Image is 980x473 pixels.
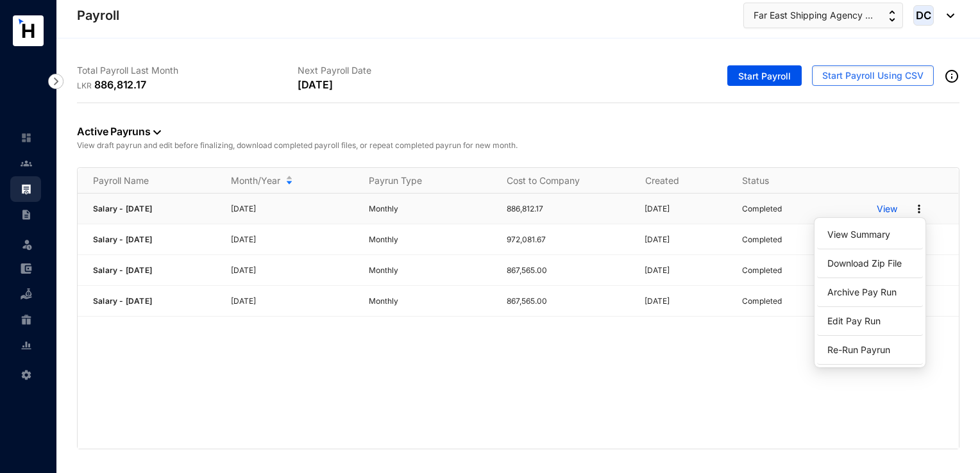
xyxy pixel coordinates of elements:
[93,296,152,306] span: Salary - [DATE]
[77,139,959,152] p: View draft payrun and edit before finalizing, download completed payroll files, or repeat complet...
[231,203,353,215] p: [DATE]
[21,158,32,169] img: people-unselected.118708e94b43a90eceab.svg
[78,168,215,194] th: Payroll Name
[231,233,353,246] p: [DATE]
[877,203,897,215] a: View
[93,235,152,244] span: Salary - [DATE]
[491,168,629,194] th: Cost to Company
[153,130,161,135] img: dropdown-black.8e83cc76930a90b1a4fdb6d089b7bf3a.svg
[645,295,727,308] p: [DATE]
[742,295,782,308] p: Completed
[369,233,491,246] p: Monthly
[369,295,491,308] p: Monthly
[825,310,915,332] p: Edit Pay Run
[742,203,782,215] p: Completed
[21,314,32,326] img: gratuity-unselected.a8c340787eea3cf492d7.svg
[10,281,41,307] li: Loan
[231,174,280,187] span: Month/Year
[369,264,491,277] p: Monthly
[913,203,925,215] img: more.27664ee4a8faa814348e188645a3c1fc.svg
[93,265,152,275] span: Salary - [DATE]
[742,264,782,277] p: Completed
[812,65,934,86] button: Start Payroll Using CSV
[21,132,32,144] img: home-unselected.a29eae3204392db15eaf.svg
[298,77,332,92] p: [DATE]
[507,264,629,277] p: 867,565.00
[940,13,954,18] img: dropdown-black.8e83cc76930a90b1a4fdb6d089b7bf3a.svg
[645,233,727,246] p: [DATE]
[77,64,298,77] p: Total Payroll Last Month
[827,344,890,355] span: Re-Run Payrun
[231,295,353,308] p: [DATE]
[10,125,41,151] li: Home
[10,151,41,176] li: Contacts
[916,10,931,21] span: DC
[743,3,903,28] button: Far East Shipping Agency ...
[21,340,32,351] img: report-unselected.e6a6b4230fc7da01f883.svg
[742,233,782,246] p: Completed
[77,79,94,92] p: LKR
[10,202,41,228] li: Contracts
[825,224,915,245] a: View Summary
[298,64,518,77] p: Next Payroll Date
[10,176,41,202] li: Payroll
[727,65,802,86] button: Start Payroll
[507,295,629,308] p: 867,565.00
[21,263,32,274] img: expense-unselected.2edcf0507c847f3e9e96.svg
[77,125,161,138] a: Active Payruns
[10,307,41,333] li: Gratuity
[507,233,629,246] p: 972,081.67
[889,10,895,22] img: up-down-arrow.74152d26bf9780fbf563ca9c90304185.svg
[21,209,32,220] img: contract-unselected.99e2b2107c0a7dd48938.svg
[727,168,861,194] th: Status
[93,204,152,213] span: Salary - [DATE]
[507,203,629,215] p: 886,812.17
[10,333,41,358] li: Reports
[21,238,33,251] img: leave-unselected.2934df6273408c3f84d9.svg
[21,369,32,381] img: settings-unselected.1febfda315e6e19643a1.svg
[630,168,727,194] th: Created
[77,6,119,24] p: Payroll
[825,281,915,303] p: Archive Pay Run
[944,69,959,84] img: info-outined.c2a0bb1115a2853c7f4cb4062ec879bc.svg
[21,288,32,300] img: loan-unselected.d74d20a04637f2d15ab5.svg
[822,69,924,82] span: Start Payroll Using CSV
[231,264,353,277] p: [DATE]
[10,256,41,281] li: Expenses
[645,264,727,277] p: [DATE]
[369,203,491,215] p: Monthly
[48,74,63,89] img: nav-icon-right.af6afadce00d159da59955279c43614e.svg
[738,70,791,83] span: Start Payroll
[94,77,146,92] p: 886,812.17
[754,8,873,22] span: Far East Shipping Agency ...
[825,253,915,274] a: Download Zip File
[353,168,491,194] th: Payrun Type
[21,183,32,195] img: payroll.289672236c54bbec4828.svg
[645,203,727,215] p: [DATE]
